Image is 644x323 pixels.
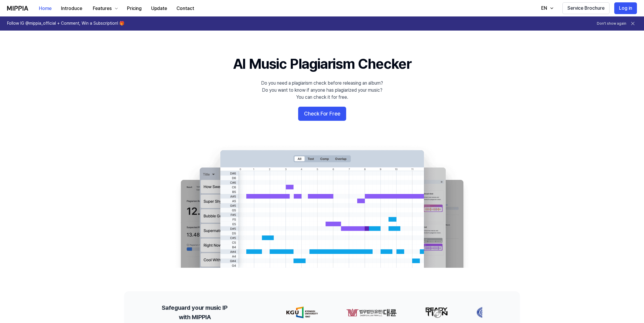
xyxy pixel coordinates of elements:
[92,5,113,12] div: Features
[233,54,411,74] h1: AI Music Plagiarism Checker
[540,5,548,12] div: EN
[87,3,122,14] button: Features
[146,0,172,16] a: Update
[614,2,637,14] button: Log in
[169,144,475,268] img: main Image
[34,3,56,14] button: Home
[421,307,444,318] img: partner-logo-2
[473,307,491,318] img: partner-logo-3
[146,3,172,14] button: Update
[172,3,199,14] button: Contact
[535,2,558,14] button: EN
[7,21,124,26] h1: Follow IG @mippia_official + Comment, Win a Subscription! 🎁
[597,21,626,26] button: Don't show again
[34,0,56,16] a: Home
[122,3,146,14] button: Pricing
[283,307,314,318] img: partner-logo-0
[261,80,383,101] div: Do you need a plagiarism check before releasing an album? Do you want to know if anyone has plagi...
[56,3,87,14] button: Introduce
[7,6,28,11] img: logo
[162,303,227,322] h2: Safeguard your music IP with MIPPIA
[342,307,393,318] img: partner-logo-1
[562,2,610,14] button: Service Brochure
[298,107,346,121] button: Check For Free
